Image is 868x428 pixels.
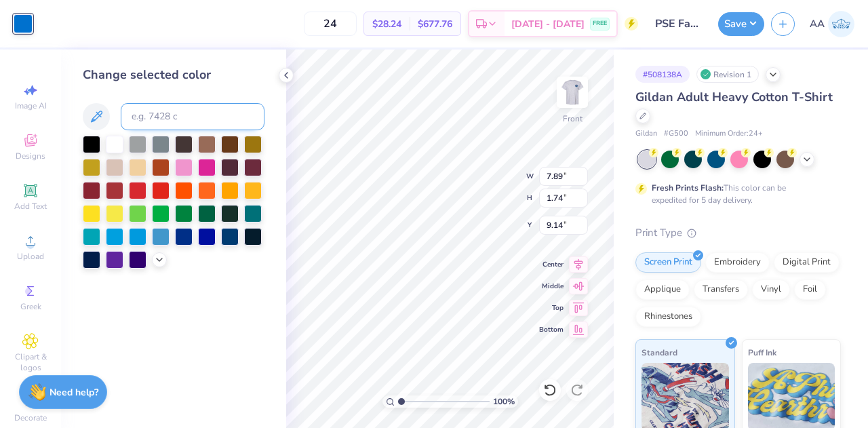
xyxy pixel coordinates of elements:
[645,10,711,37] input: Untitled Design
[642,345,677,359] span: Standard
[705,252,770,273] div: Embroidery
[83,66,264,84] div: Change selected color
[539,260,564,269] span: Center
[774,252,840,273] div: Digital Print
[635,89,833,105] span: Gildan Adult Heavy Cotton T-Shirt
[563,113,583,125] div: Front
[20,301,41,312] span: Greek
[635,66,690,83] div: # 508138A
[493,395,515,408] span: 100 %
[539,325,564,334] span: Bottom
[50,386,98,399] strong: Need help?
[559,79,586,106] img: Front
[810,16,825,32] span: AA
[15,100,47,111] span: Image AI
[652,182,818,206] div: This color can be expedited for 5 day delivery.
[752,279,790,300] div: Vinyl
[121,103,264,130] input: e.g. 7428 c
[794,279,826,300] div: Foil
[539,281,564,291] span: Middle
[16,151,45,161] span: Designs
[418,17,452,31] span: $677.76
[635,279,690,300] div: Applique
[635,225,841,241] div: Print Type
[696,66,759,83] div: Revision 1
[372,17,401,31] span: $28.24
[695,128,763,140] span: Minimum Order: 24 +
[635,252,701,273] div: Screen Print
[652,182,724,193] strong: Fresh Prints Flash:
[718,12,764,36] button: Save
[664,128,688,140] span: # G500
[810,11,854,37] a: AA
[635,128,657,140] span: Gildan
[14,412,47,423] span: Decorate
[14,201,47,212] span: Add Text
[304,12,357,36] input: – –
[635,307,701,327] div: Rhinestones
[17,251,44,262] span: Upload
[593,19,607,28] span: FREE
[828,11,854,37] img: Ava Allard
[511,17,585,31] span: [DATE] - [DATE]
[539,303,564,313] span: Top
[748,345,776,359] span: Puff Ink
[694,279,748,300] div: Transfers
[7,351,54,373] span: Clipart & logos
